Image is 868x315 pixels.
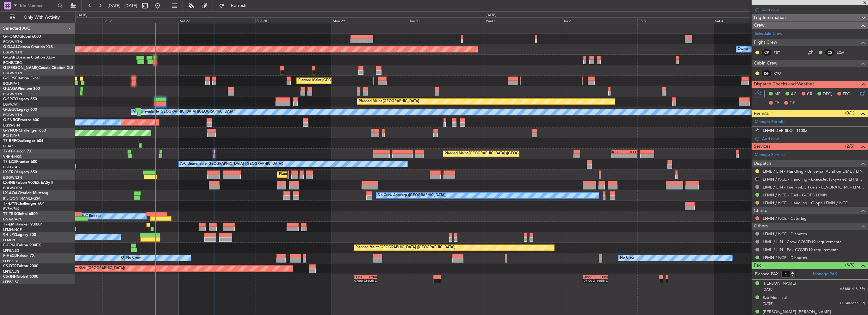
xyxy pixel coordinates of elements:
a: EGGW/LTN [3,50,22,55]
div: LFPB [354,275,366,279]
a: LGAV/ATH [3,102,20,107]
div: A/C Unavailable [GEOGRAPHIC_DATA] ([GEOGRAPHIC_DATA]) [133,107,235,117]
a: T7-DYNChallenger 604 [3,202,45,206]
span: Cabin Crew [754,60,778,67]
a: EGGW/LTN [3,71,22,76]
span: T7-FFI [3,150,14,153]
a: EGLF/FAB [3,81,20,86]
span: Only With Activity [16,15,67,20]
span: [DATE] - [DATE] [108,3,137,9]
span: T7-TRX [3,212,16,216]
span: Pax [754,262,761,269]
span: Permits [754,110,769,117]
span: G-GAAL [3,45,18,49]
div: No Crew [620,253,635,263]
div: A/C Unavailable [GEOGRAPHIC_DATA] ([GEOGRAPHIC_DATA]) [180,159,283,169]
a: EGGW/LTN [3,113,22,117]
span: Leg Information [754,14,786,22]
div: Sat 4 [714,17,790,23]
div: Planned Maint [GEOGRAPHIC_DATA] ([GEOGRAPHIC_DATA]) [279,170,379,179]
a: Schedule Crew [755,31,782,37]
a: LIML / LIN - Pax COVID19 requirements [763,247,839,252]
div: 14:55 Z [596,279,608,282]
span: G-ENRG [3,118,18,122]
a: VHHH/HKG [3,154,22,159]
a: G-SPCYLegacy 650 [3,97,37,101]
a: EGSS/STN [3,123,20,128]
a: LQV [837,50,851,55]
a: LFMD/CEQ [3,238,22,243]
button: Refresh [216,1,254,11]
div: No Crew [126,253,141,263]
div: Fri 26 [102,17,179,23]
span: Refresh [226,3,252,8]
span: (0/1) [845,110,854,116]
a: LX-AOACitation Mustang [3,191,48,195]
span: G-GARE [3,56,18,59]
a: LIML / LIN - Handling - Universal Aviation LIML / LIN [763,169,863,174]
a: LFPB/LBG [3,248,20,253]
span: FFC [843,91,850,97]
a: LFMN / NCE - Handling - ExecuJet (Skyvalet) LFPB / LBG [763,176,865,182]
span: G-JAGA [3,87,18,91]
a: T7-FFIFalcon 7X [3,150,32,153]
a: G-SIRSCitation Excel [3,77,40,80]
span: DFC, [823,91,832,97]
a: EGGW/LTN [3,175,22,180]
span: T7-LZZI [3,160,16,164]
div: 07:00 Z [354,279,366,282]
a: PET [773,50,788,55]
a: F-GPNJFalcon 900EX [3,244,41,247]
span: Crew [754,22,765,29]
div: Sun 28 [255,17,332,23]
span: 9H-LPZ [3,233,16,237]
span: Others [754,223,768,230]
div: CS [825,49,835,56]
a: T7-TRXGlobal 6500 [3,212,38,216]
div: [DATE] [486,13,496,18]
a: Manage Permits [755,119,785,125]
div: Planned Maint [GEOGRAPHIC_DATA] ([GEOGRAPHIC_DATA]) [356,243,455,252]
div: Planned Maint [GEOGRAPHIC_DATA] [359,97,419,106]
div: UTTT [624,150,637,154]
a: G-[PERSON_NAME]Cessna Citation XLS [3,66,73,70]
div: Tue 30 [408,17,485,23]
div: Sze Man Tsui [763,295,787,301]
a: LFPB/LBG [3,259,20,263]
span: T7-DYN [3,202,17,206]
a: T7-LZZIPraetor 600 [3,160,37,164]
div: LFPB [596,275,608,279]
a: LFPB/LBG [3,280,20,284]
div: - [612,154,624,158]
div: - [624,154,637,158]
span: Flight Crew [754,39,777,46]
a: T7-EMIHawker 900XP [3,223,42,226]
span: A81881418 (PP) [840,287,865,292]
span: [DATE] [763,301,773,306]
div: Wed 1 [485,17,561,23]
input: Trip Number [19,1,56,10]
span: Dispatch Checks and Weather [754,81,814,88]
span: G-[PERSON_NAME] [3,66,38,70]
a: EDLW/DTM [3,186,22,190]
div: Owner [738,45,748,54]
a: LX-TROLegacy 650 [3,170,37,174]
a: EGLF/FAB [3,133,20,138]
a: G-GARECessna Citation XLS+ [3,56,55,59]
span: T7-BRE [3,139,16,143]
div: HRYR [584,275,596,279]
a: KYU [773,71,788,76]
a: 9H-LPZLegacy 500 [3,233,36,237]
div: Mon 29 [332,17,408,23]
span: F-GPNJ [3,244,17,247]
button: Only With Activity [7,12,69,22]
span: T7-EMI [3,223,15,226]
a: LIML / LIN - Crew COVID19 requirements [763,239,841,244]
a: EVRA/RIX [3,207,19,211]
div: Planned Maint Nice ([GEOGRAPHIC_DATA]) [54,264,125,273]
span: CR [807,91,812,97]
a: LFMN / NCE - Catering [763,216,807,221]
a: DGAA/ACC [3,217,22,222]
a: G-GAALCessna Citation XLS+ [3,45,55,49]
span: G-SPCY [3,97,17,101]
